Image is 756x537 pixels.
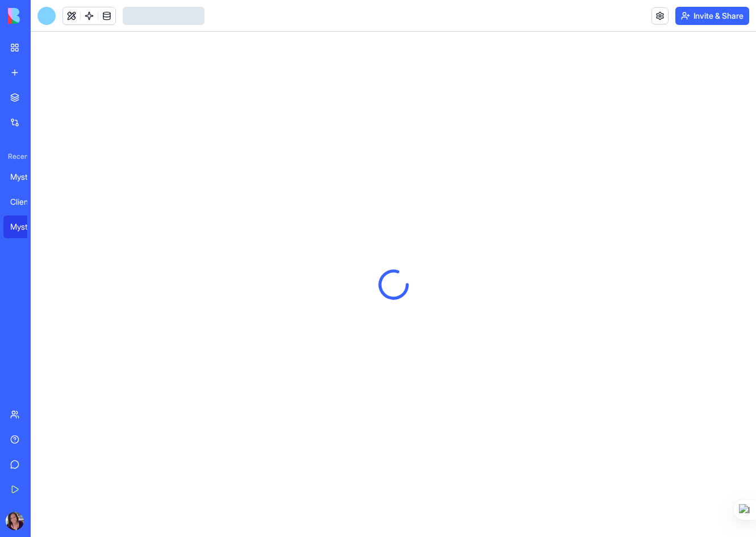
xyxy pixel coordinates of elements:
[3,215,49,238] a: Mystery Shopping Intake System
[10,221,42,232] div: Mystery Shopping Intake System
[3,191,49,213] a: Client Onboarding Hub
[10,171,42,183] div: Mystery Shopping Manager
[8,8,78,24] img: logo
[6,512,24,530] img: ACg8ocIAE6wgsgHe9tMraKf-hAp8HJ_1XYJJkosSgrxIF3saiq0oh1HR=s96-c
[3,166,49,188] a: Mystery Shopping Manager
[10,196,42,208] div: Client Onboarding Hub
[675,7,749,25] button: Invite & Share
[3,152,27,161] span: Recent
